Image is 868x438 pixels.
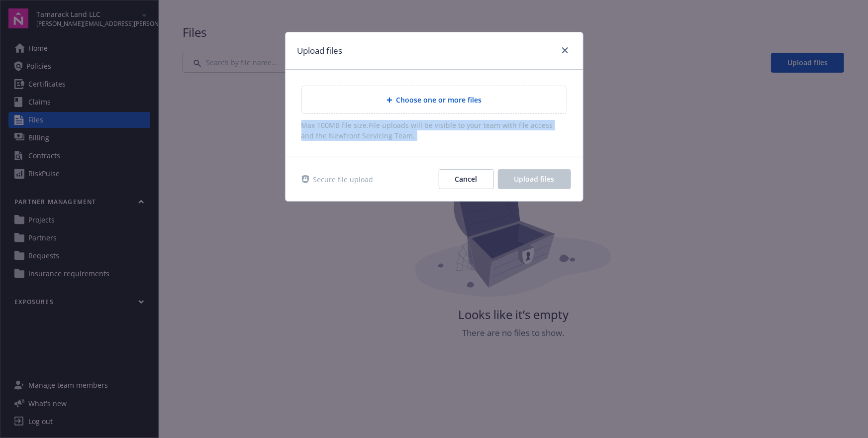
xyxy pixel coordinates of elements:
[514,174,555,184] span: Upload files
[559,44,571,56] a: close
[313,174,374,185] span: Secure file upload
[301,86,567,114] div: Choose one or more files
[297,44,343,57] h1: Upload files
[301,120,567,141] span: Max 100MB file size. File uploads will be visible to your team with file access and the Newfront ...
[498,169,571,189] button: Upload files
[455,174,478,184] span: Cancel
[439,169,494,189] button: Cancel
[396,95,482,105] span: Choose one or more files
